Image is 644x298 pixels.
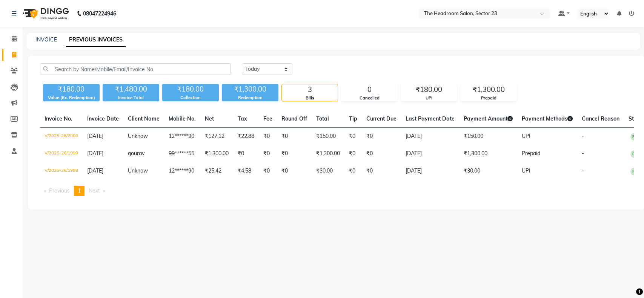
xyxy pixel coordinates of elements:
[630,150,643,158] span: PAID
[630,133,643,141] span: PAID
[43,95,100,101] div: Value (Ex. Redemption)
[89,187,100,194] span: Next
[87,133,103,139] span: [DATE]
[233,162,259,180] td: ₹4.58
[233,128,259,145] td: ₹22.88
[281,115,307,122] span: Round Off
[362,145,401,162] td: ₹0
[282,84,338,95] div: 3
[128,115,160,122] span: Client Name
[200,128,233,145] td: ₹127.12
[282,95,338,101] div: Bills
[87,167,103,174] span: [DATE]
[401,95,457,101] div: UPI
[401,145,459,162] td: [DATE]
[316,115,329,122] span: Total
[87,115,119,122] span: Invoice Date
[344,145,362,162] td: ₹0
[40,63,231,75] input: Search by Name/Mobile/Email/Invoice No
[128,133,148,139] span: Unknow
[128,167,148,174] span: Unknow
[401,162,459,180] td: [DATE]
[277,162,312,180] td: ₹0
[461,95,516,101] div: Prepaid
[40,128,83,145] td: V/2025-26/2000
[341,84,397,95] div: 0
[87,150,103,157] span: [DATE]
[401,84,457,95] div: ₹180.00
[19,3,71,24] img: logo
[401,128,459,145] td: [DATE]
[238,115,247,122] span: Tax
[406,115,455,122] span: Last Payment Date
[362,162,401,180] td: ₹0
[259,162,277,180] td: ₹0
[630,168,643,175] span: PAID
[582,167,584,174] span: -
[43,84,100,95] div: ₹180.00
[66,33,126,47] a: PREVIOUS INVOICES
[45,115,72,122] span: Invoice No.
[103,84,159,95] div: ₹1,480.00
[277,128,312,145] td: ₹0
[83,3,116,24] b: 08047224946
[312,128,344,145] td: ₹150.00
[522,133,530,139] span: UPI
[222,84,278,95] div: ₹1,300.00
[259,128,277,145] td: ₹0
[78,187,81,194] span: 1
[459,128,517,145] td: ₹150.00
[522,150,540,157] span: Prepaid
[312,145,344,162] td: ₹1,300.00
[522,167,530,174] span: UPI
[461,84,516,95] div: ₹1,300.00
[40,186,634,196] nav: Pagination
[169,115,196,122] span: Mobile No.
[233,145,259,162] td: ₹0
[277,145,312,162] td: ₹0
[349,115,357,122] span: Tip
[464,115,513,122] span: Payment Amount
[582,133,584,139] span: -
[366,115,397,122] span: Current Due
[582,115,619,122] span: Cancel Reason
[344,162,362,180] td: ₹0
[312,162,344,180] td: ₹30.00
[205,115,214,122] span: Net
[459,162,517,180] td: ₹30.00
[200,145,233,162] td: ₹1,300.00
[459,145,517,162] td: ₹1,300.00
[162,95,219,101] div: Collection
[341,95,397,101] div: Cancelled
[40,162,83,180] td: V/2025-26/1998
[103,95,159,101] div: Invoice Total
[40,145,83,162] td: V/2025-26/1999
[582,150,584,157] span: -
[263,115,272,122] span: Fee
[128,150,144,157] span: gourav
[222,95,278,101] div: Redemption
[35,36,57,43] a: INVOICE
[162,84,219,95] div: ₹180.00
[344,128,362,145] td: ₹0
[49,187,70,194] span: Previous
[200,162,233,180] td: ₹25.42
[259,145,277,162] td: ₹0
[522,115,573,122] span: Payment Methods
[362,128,401,145] td: ₹0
